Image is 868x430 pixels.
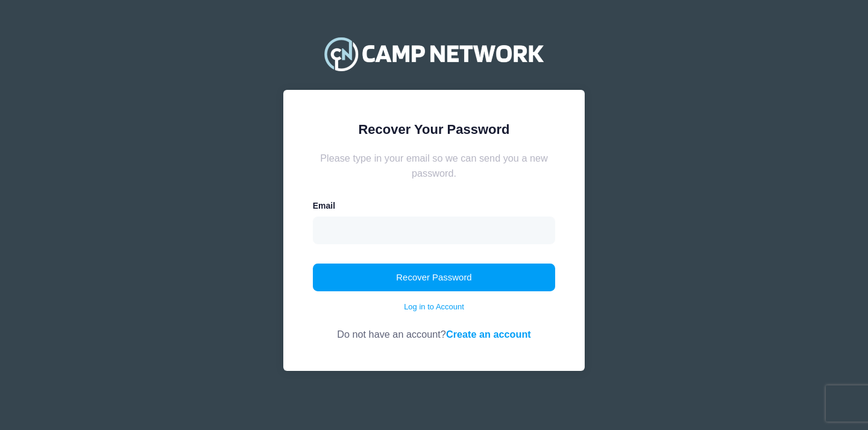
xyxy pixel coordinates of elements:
[319,30,549,78] img: Camp Network
[313,119,556,139] div: Recover Your Password
[313,151,556,180] div: Please type in your email so we can send you a new password.
[313,313,556,341] div: Do not have an account?
[313,264,556,291] button: Recover Password
[446,329,531,340] a: Create an account
[313,200,335,212] label: Email
[404,301,464,313] a: Log in to Account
